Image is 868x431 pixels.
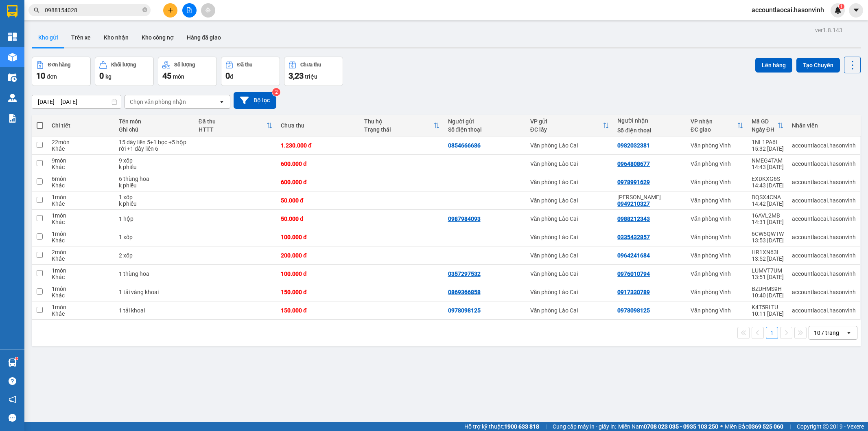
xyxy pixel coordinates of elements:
div: Đã thu [199,118,266,125]
span: aim [205,7,211,13]
div: 1NL1PA6I [752,139,784,145]
div: Nhân viên [792,122,856,129]
div: Văn phòng Vinh [691,270,743,277]
div: 16AVL2MB [752,212,784,219]
button: aim [201,3,215,18]
span: đơn [47,73,57,80]
div: Trạng thái [364,126,433,133]
span: 0 [225,71,230,81]
div: 0964241684 [617,252,650,259]
button: Hàng đã giao [180,28,227,47]
button: Đơn hàng10đơn [32,57,91,86]
div: 0982032381 [617,142,650,149]
div: Đã thu [237,62,252,68]
div: 1 xốp [119,234,190,240]
div: Văn phòng Vinh [691,289,743,295]
span: Cung cấp máy in - giấy in: [553,422,616,431]
div: 100.000 đ [281,234,356,240]
span: notification [9,396,16,403]
div: k phiếu [119,164,190,170]
div: Văn phòng Lào Cai [530,215,610,222]
span: triệu [305,73,317,80]
div: Người nhận [617,117,682,124]
div: 150.000 đ [281,289,356,295]
div: 14:42 [DATE] [752,200,784,207]
div: 1 món [52,286,111,292]
div: Khác [52,292,111,299]
div: accountlaocai.hasonvinh [792,234,856,240]
div: 10:40 [DATE] [752,292,784,299]
div: 0978098125 [448,307,481,314]
sup: 1 [15,357,18,360]
div: VP gửi [530,118,603,125]
span: kg [105,73,112,80]
button: 1 [766,327,778,339]
div: HR1XN63L [752,249,784,255]
span: search [34,7,39,13]
div: HTTT [199,126,266,133]
span: | [789,422,791,431]
div: BZUHMS9H [752,286,784,292]
div: Văn phòng Lào Cai [530,161,610,167]
th: Toggle SortBy [748,115,788,136]
div: 13:51 [DATE] [752,274,784,280]
div: Ngày ĐH [752,126,777,133]
th: Toggle SortBy [526,115,614,136]
div: accountlaocai.hasonvinh [792,197,856,204]
button: Kho gửi [32,28,65,47]
div: 150.000 đ [281,307,356,314]
div: Văn phòng Lào Cai [530,197,610,204]
div: accountlaocai.hasonvinh [792,270,856,277]
th: Toggle SortBy [687,115,748,136]
div: accountlaocai.hasonvinh [792,215,856,222]
div: accountlaocai.hasonvinh [792,252,856,259]
img: warehouse-icon [8,94,17,102]
div: Khác [52,274,111,280]
div: 10:11 [DATE] [752,310,784,317]
span: file-add [186,7,192,13]
img: solution-icon [8,114,17,123]
div: 100.000 đ [281,270,356,277]
div: Khác [52,200,111,207]
th: Toggle SortBy [360,115,444,136]
div: accountlaocai.hasonvinh [792,161,856,167]
div: Chưa thu [281,122,356,129]
button: Lên hàng [755,58,792,73]
div: 22 món [52,139,111,145]
div: 1 món [52,304,111,310]
span: 10 [36,71,45,81]
div: Người gửi [448,118,522,125]
div: Văn phòng Lào Cai [530,307,610,314]
button: file-add [182,3,197,18]
span: ⚪️ [720,425,723,428]
span: accountlaocai.hasonvinh [745,5,831,15]
div: Văn phòng Lào Cai [530,289,610,295]
span: món [173,73,184,80]
span: 3,23 [289,71,304,81]
div: 6 món [52,176,111,182]
span: close-circle [142,7,147,14]
div: Văn phòng Vinh [691,252,743,259]
div: Số điện thoại [617,127,682,134]
div: accountlaocai.hasonvinh [792,289,856,295]
div: 6CW5QWTW [752,231,784,237]
div: 15 dây liền 5+1 bọc +5 hộp rời +1 dây liền 6 [119,139,190,152]
div: Khác [52,164,111,170]
button: Bộ lọc [234,92,276,109]
div: Đơn hàng [48,62,70,68]
div: 0917330789 [617,289,650,295]
sup: 2 [272,88,280,96]
span: Miền Bắc [725,422,783,431]
div: k phiếu [119,200,190,207]
span: question-circle [9,377,16,385]
div: EXDKXG6S [752,176,784,182]
div: 10 / trang [814,329,839,337]
div: k phiếu [119,182,190,189]
div: Ghi chú [119,126,190,133]
span: caret-down [853,7,860,14]
div: 1 xốp [119,194,190,200]
button: Kho nhận [97,28,135,47]
div: 600.000 đ [281,161,356,167]
div: 0335432857 [617,234,650,240]
div: 2 món [52,249,111,255]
